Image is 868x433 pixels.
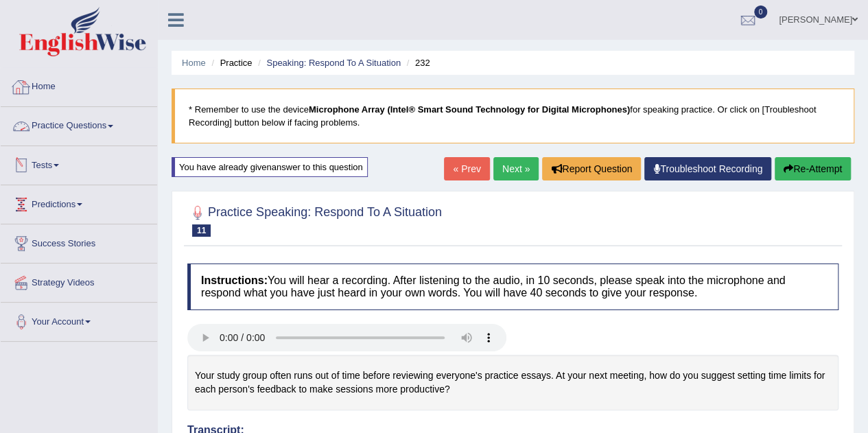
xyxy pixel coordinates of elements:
[444,157,489,180] a: « Prev
[1,185,157,220] a: Predictions
[403,56,430,69] li: 232
[182,58,206,68] a: Home
[309,104,630,115] b: Microphone Array (Intel® Smart Sound Technology for Digital Microphones)
[172,89,854,143] blockquote: * Remember to use the device for speaking practice. Or click on [Troubleshoot Recording] button b...
[775,157,851,180] button: Re-Attempt
[1,146,157,180] a: Tests
[542,157,641,180] button: Report Question
[1,68,157,102] a: Home
[1,224,157,259] a: Success Stories
[1,303,157,337] a: Your Account
[493,157,539,180] a: Next »
[187,264,838,309] h4: You will hear a recording. After listening to the audio, in 10 seconds, please speak into the mic...
[172,157,368,177] div: You have already given answer to this question
[192,224,211,237] span: 11
[1,264,157,298] a: Strategy Videos
[644,157,771,180] a: Troubleshoot Recording
[1,107,157,141] a: Practice Questions
[201,274,268,286] b: Instructions:
[187,355,838,410] div: Your study group often runs out of time before reviewing everyone's practice essays. At your next...
[187,202,442,237] h2: Practice Speaking: Respond To A Situation
[754,5,768,19] span: 0
[208,56,252,69] li: Practice
[266,58,401,68] a: Speaking: Respond To A Situation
